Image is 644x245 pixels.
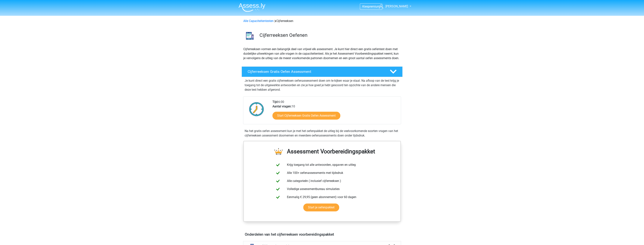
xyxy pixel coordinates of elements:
[272,112,340,120] a: Start Cijferreeksen Gratis Oefen Assessment
[368,5,380,8] span: premium
[239,3,265,12] img: Assessly
[243,47,401,60] p: Cijferreeksen vormen een belangrijk deel van vrijwel elk assessment. Je kunt hier direct een grat...
[385,5,408,8] span: [PERSON_NAME]
[362,5,368,8] span: Kies
[360,4,382,9] a: Kiespremium
[245,232,399,237] h4: Onderdelen van het cijferreeksen voorbereidingspakket
[378,4,408,9] a: [PERSON_NAME]
[248,69,384,74] h4: Cijferreeksen Gratis Oefen Assessment
[270,100,401,124] div: 6:00 10
[243,129,401,138] div: Na het gratis oefen assessment kun je met het oefenpakket de uitleg bij de veelvoorkomende soorte...
[240,66,404,77] a: Cijferreeksen Gratis Oefen Assessment
[247,100,266,118] img: Klok
[272,100,278,104] b: Tijd:
[242,28,258,44] img: cijferreeksen
[272,105,292,108] b: Aantal vragen:
[245,78,400,92] p: Je kunt direct een gratis cijferreeksen oefenassessment doen om te kijken waar je staat. Na afloo...
[303,204,339,211] a: Start je oefenpakket
[242,19,402,23] div: Cijferreeksen
[259,32,400,38] h3: Cijferreeksen Oefenen
[243,19,274,23] a: Alle Capaciteitentesten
